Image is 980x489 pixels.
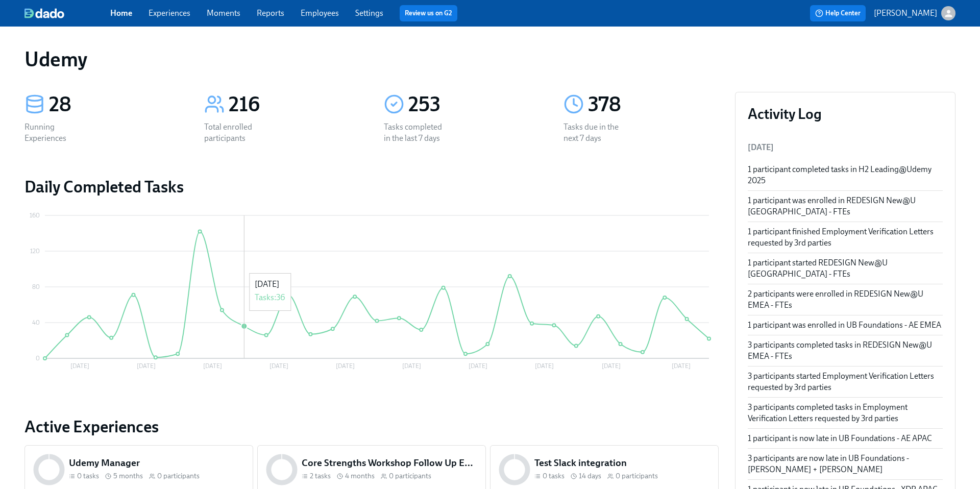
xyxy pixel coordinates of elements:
[336,362,355,370] tspan: [DATE]
[408,92,539,117] div: 253
[269,362,288,370] tspan: [DATE]
[69,456,244,470] h5: Udemy Manager
[748,339,943,362] div: 3 participants completed tasks in REDESIGN New@U EMEA - FTEs
[535,362,554,370] tspan: [DATE]
[748,288,943,311] div: 2 participants were enrolled in REDESIGN New@U EMEA - FTEs
[110,8,132,18] a: Home
[30,248,40,255] tspan: 120
[748,164,943,186] div: 1 participant completed tasks in H2 Leading@Udemy 2025
[389,471,431,481] span: 0 participants
[543,471,565,481] span: 0 tasks
[815,8,861,18] span: Help Center
[24,8,64,18] img: dado
[384,121,449,144] div: Tasks completed in the last 7 days
[402,362,421,370] tspan: [DATE]
[310,471,331,481] span: 2 tasks
[748,257,943,280] div: 1 participant started REDESIGN New@U [GEOGRAPHIC_DATA] - FTEs
[874,6,955,20] button: [PERSON_NAME]
[70,362,89,370] tspan: [DATE]
[32,283,40,290] tspan: 80
[24,8,110,18] a: dado
[748,226,943,249] div: 1 participant finished Employment Verification Letters requested by 3rd parties
[49,92,180,117] div: 28
[748,105,943,123] h3: Activity Log
[24,177,719,197] h2: Daily Completed Tasks
[24,121,90,144] div: Running Experiences
[207,8,240,18] a: Moments
[748,320,943,331] div: 1 participant was enrolled in UB Foundations - AE EMEA
[602,362,621,370] tspan: [DATE]
[32,319,40,326] tspan: 40
[137,362,156,370] tspan: [DATE]
[302,456,477,470] h5: Core Strengths Workshop Follow Up Experience
[36,355,40,362] tspan: 0
[748,142,774,152] span: [DATE]
[874,8,937,19] p: [PERSON_NAME]
[588,92,719,117] div: 378
[748,453,943,475] div: 3 participants are now late in UB Foundations - [PERSON_NAME] + [PERSON_NAME]
[405,8,452,18] a: Review us on G2
[469,362,487,370] tspan: [DATE]
[229,92,359,117] div: 216
[30,212,40,219] tspan: 160
[672,362,691,370] tspan: [DATE]
[355,8,383,18] a: Settings
[24,47,87,71] h1: Udemy
[748,371,943,393] div: 3 participants started Employment Verification Letters requested by 3rd parties
[748,402,943,424] div: 3 participants completed tasks in Employment Verification Letters requested by 3rd parties
[534,456,710,470] h5: Test Slack integration
[563,121,629,144] div: Tasks due in the next 7 days
[257,8,284,18] a: Reports
[345,471,375,481] span: 4 months
[616,471,658,481] span: 0 participants
[149,8,190,18] a: Experiences
[301,8,339,18] a: Employees
[157,471,200,481] span: 0 participants
[810,5,866,21] button: Help Center
[203,362,222,370] tspan: [DATE]
[748,195,943,217] div: 1 participant was enrolled in REDESIGN New@U [GEOGRAPHIC_DATA] - FTEs
[400,5,457,21] button: Review us on G2
[113,471,143,481] span: 5 months
[579,471,601,481] span: 14 days
[77,471,99,481] span: 0 tasks
[204,121,269,144] div: Total enrolled participants
[748,433,943,444] div: 1 participant is now late in UB Foundations - AE APAC
[24,417,719,437] a: Active Experiences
